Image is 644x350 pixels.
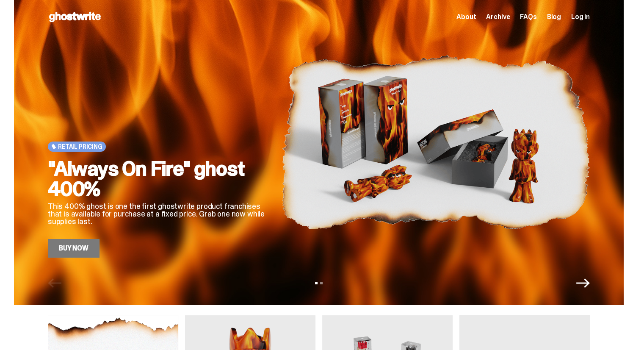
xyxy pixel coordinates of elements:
a: FAQs [520,14,536,20]
a: Log in [571,14,590,20]
img: "Always On Fire" ghost 400% [282,26,590,258]
a: About [456,14,476,20]
button: View slide 1 [315,282,318,284]
p: This 400% ghost is one the first ghostwrite product franchises that is available for purchase at ... [48,203,268,225]
span: Retail Pricing [58,143,102,150]
a: Blog [547,14,561,20]
a: Buy Now [48,239,100,258]
button: Next [576,276,590,290]
a: Archive [486,14,510,20]
h2: "Always On Fire" ghost 400% [48,158,268,199]
button: View slide 2 [320,282,323,284]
